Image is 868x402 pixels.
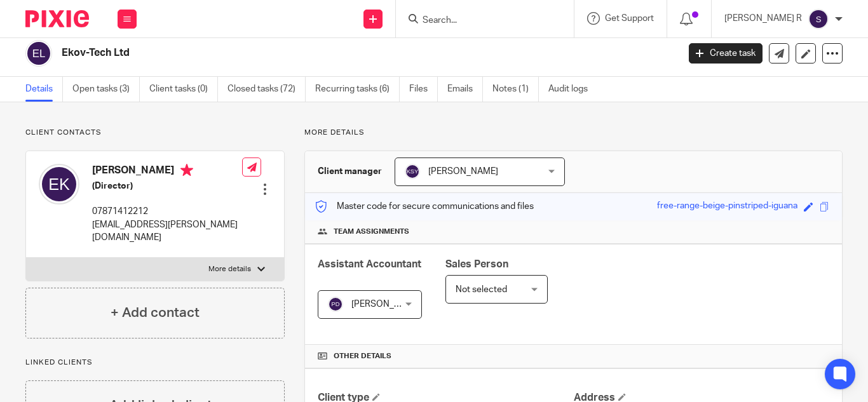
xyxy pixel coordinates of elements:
div: free-range-beige-pinstriped-iguana [657,199,797,214]
a: Notes (1) [492,77,539,102]
img: svg%3E [405,164,420,179]
h4: [PERSON_NAME] [92,164,242,180]
span: Get Support [605,14,654,23]
span: [PERSON_NAME] [428,167,498,176]
a: Recurring tasks (6) [315,77,400,102]
span: Other details [334,351,391,361]
a: Closed tasks (72) [227,77,306,102]
img: svg%3E [328,297,343,312]
span: Assistant Accountant [318,259,421,269]
a: Client tasks (0) [149,77,218,102]
a: Open tasks (3) [72,77,140,102]
p: Client contacts [25,128,285,138]
img: svg%3E [808,9,829,29]
p: Linked clients [25,358,285,368]
a: Create task [689,43,763,64]
h3: Client manager [318,165,382,178]
span: [PERSON_NAME] [351,300,421,309]
span: Sales Person [445,259,508,269]
h5: (Director) [92,180,242,192]
a: Details [25,77,63,102]
p: More details [304,128,843,138]
img: svg%3E [39,164,79,204]
p: [EMAIL_ADDRESS][PERSON_NAME][DOMAIN_NAME] [92,218,242,245]
input: Search [421,15,536,27]
a: Audit logs [548,77,597,102]
span: Team assignments [334,227,409,237]
span: Not selected [456,285,507,294]
p: 07871412212 [92,205,242,218]
img: Pixie [25,10,89,27]
a: Files [409,77,438,102]
p: [PERSON_NAME] R [724,12,802,25]
p: Master code for secure communications and files [315,200,534,213]
img: svg%3E [25,40,52,67]
h2: Ekov-Tech Ltd [62,46,548,60]
a: Emails [447,77,483,102]
i: Primary [180,164,193,177]
p: More details [208,264,251,274]
h4: + Add contact [111,303,200,323]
